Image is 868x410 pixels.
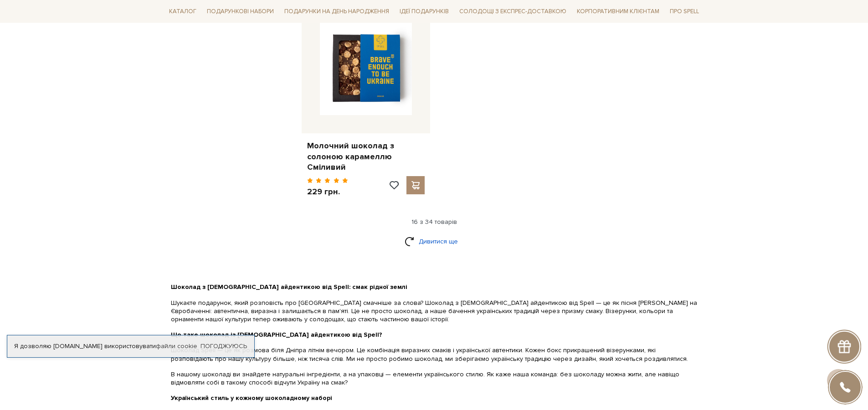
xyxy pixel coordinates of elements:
[171,394,332,402] b: Український стиль у кожному шоколадному наборі
[165,5,200,19] span: Каталог
[405,233,464,249] a: Дивитися ще
[171,299,698,324] p: Шукаєте подарунок, який розповість про [GEOGRAPHIC_DATA] смачніше за слова? Шоколад з [DEMOGRAPHI...
[281,5,393,19] span: Подарунки на День народження
[307,141,425,172] a: Молочний шоколад з солоною карамеллю Сміливий
[200,342,247,350] a: Погоджуюсь
[307,187,349,197] p: 229 грн.
[573,4,663,19] a: Корпоративним клієнтам
[171,346,698,363] p: Шоколад Spell — це як розмова біля Дніпра літнім вечором. Це комбінація виразних смаків і українс...
[396,5,452,19] span: Ідеї подарунків
[7,342,254,350] div: Я дозволяю [DOMAIN_NAME] використовувати
[456,4,570,19] a: Солодощі з експрес-доставкою
[156,342,197,350] a: файли cookie
[162,218,707,226] div: 16 з 34 товарів
[171,331,382,339] b: Що таке шоколад із [DEMOGRAPHIC_DATA] айдентикою від Spell?
[203,5,277,19] span: Подарункові набори
[171,283,407,291] b: Шоколад з [DEMOGRAPHIC_DATA] айдентикою від Spell: смак рідної землі
[666,5,703,19] span: Про Spell
[171,370,698,387] p: В нашому шоколаді ви знайдете натуральні інгредієнти, а на упаковці — елементи українського стилю...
